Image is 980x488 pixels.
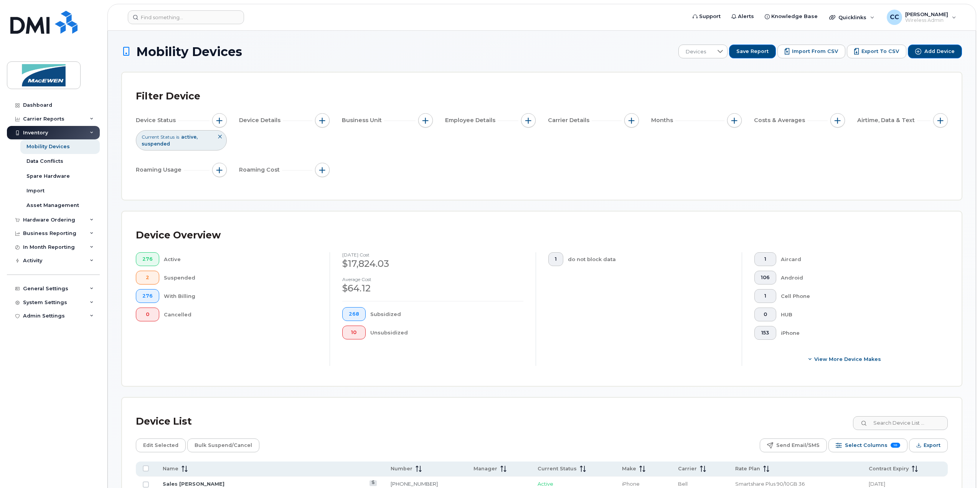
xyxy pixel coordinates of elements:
div: Device Overview [136,225,221,245]
span: Edit Selected [143,440,178,451]
div: HUB [781,308,936,321]
span: iPhone [622,481,640,487]
span: Make [622,465,636,472]
span: Manager [474,465,497,472]
span: 106 [761,275,770,281]
span: Carrier Details [548,116,592,124]
button: 1 [754,252,776,266]
span: Name [163,465,178,472]
span: Number [391,465,412,472]
span: Contract Expiry [869,465,909,472]
div: Aircard [781,252,936,266]
span: Months [651,116,675,124]
span: Import from CSV [792,48,838,55]
button: View More Device Makes [754,352,935,366]
input: Search Device List ... [853,416,948,430]
span: Add Device [924,48,955,55]
button: 276 [136,252,159,266]
span: 268 [349,311,359,317]
span: Smartshare Plus 90/10GB 36 [735,481,805,487]
span: Device Details [239,116,283,124]
div: Active [164,252,318,266]
span: Send Email/SMS [776,440,820,451]
button: Send Email/SMS [760,438,827,452]
span: Device Status [136,116,178,124]
span: 1 [555,256,557,262]
div: Unsubsidized [370,326,524,339]
div: Android [781,271,936,285]
a: [PHONE_NUMBER] [391,481,438,487]
h4: Average cost [342,277,523,282]
div: $17,824.03 [342,257,523,270]
button: 10 [342,326,366,339]
div: do not block data [568,252,730,266]
span: 10 [891,443,900,448]
span: Current Status [538,465,577,472]
button: 1 [548,252,563,266]
button: 0 [754,308,776,321]
span: is [176,134,179,140]
button: Save Report [729,45,776,58]
button: Export [909,438,948,452]
span: Active [538,481,553,487]
div: Cell Phone [781,289,936,303]
button: Bulk Suspend/Cancel [187,438,259,452]
span: 276 [142,293,153,299]
span: active [181,134,198,140]
span: 10 [349,329,359,336]
span: 1 [761,293,770,299]
span: 2 [142,275,153,281]
button: 276 [136,289,159,303]
span: Bell [678,481,688,487]
div: Subsidized [370,307,524,321]
a: View Last Bill [370,480,377,486]
button: Import from CSV [777,45,845,58]
span: Roaming Cost [239,166,282,174]
button: 0 [136,308,159,321]
button: Select Columns 10 [828,438,907,452]
a: Sales [PERSON_NAME] [163,481,224,487]
span: Employee Details [445,116,498,124]
span: Roaming Usage [136,166,184,174]
button: 2 [136,271,159,285]
span: Carrier [678,465,697,472]
div: Cancelled [164,308,318,321]
span: Export [924,440,940,451]
h4: [DATE] cost [342,252,523,257]
button: Add Device [908,45,962,58]
button: Export to CSV [847,45,906,58]
span: Business Unit [342,116,384,124]
span: Current Status [142,134,175,140]
button: Edit Selected [136,438,186,452]
span: 0 [142,311,153,318]
div: $64.12 [342,282,523,295]
button: 1 [754,289,776,303]
span: Select Columns [845,440,888,451]
span: Costs & Averages [754,116,807,124]
span: Airtime, Data & Text [857,116,917,124]
div: With Billing [164,289,318,303]
span: Bulk Suspend/Cancel [195,440,252,451]
span: Devices [679,45,713,59]
span: Save Report [736,48,769,55]
div: iPhone [781,326,936,340]
div: Filter Device [136,86,200,106]
span: 0 [761,311,770,318]
span: 1 [761,256,770,262]
span: Mobility Devices [136,45,242,58]
span: suspended [142,141,170,147]
div: Suspended [164,271,318,285]
span: Export to CSV [861,48,899,55]
span: Rate Plan [735,465,760,472]
span: View More Device Makes [814,356,881,363]
span: [DATE] [869,481,885,487]
button: 268 [342,307,366,321]
span: 276 [142,256,153,262]
button: 153 [754,326,776,340]
span: 153 [761,330,770,336]
div: Device List [136,412,192,432]
button: 106 [754,271,776,285]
